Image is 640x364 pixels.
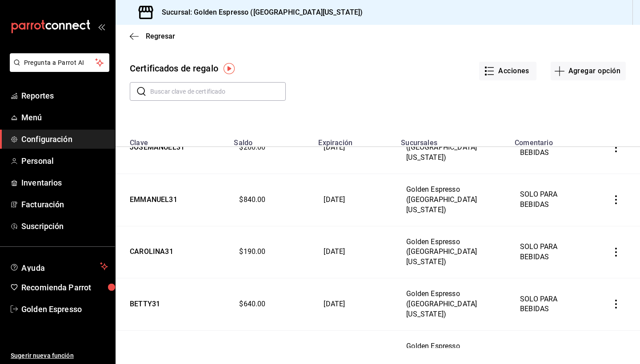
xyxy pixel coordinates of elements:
th: Saldo [228,115,313,147]
td: CAROLINA31 [116,226,228,278]
td: SOLO PARA BEBIDAS [509,122,596,174]
td: EMMANUEL31 [116,174,228,226]
td: [DATE] [313,122,396,174]
span: Suscripción [21,220,108,232]
div: Certificados de regalo [130,62,218,75]
td: JOSEMANUEL31 [116,122,228,174]
td: Golden Espresso ([GEOGRAPHIC_DATA][US_STATE]) [396,174,509,226]
td: Golden Espresso ([GEOGRAPHIC_DATA][US_STATE]) [396,226,509,278]
span: Golden Espresso [21,303,108,315]
th: Sucursales [396,115,509,147]
span: Ayuda [21,261,96,272]
td: [DATE] [313,278,396,331]
span: Sugerir nueva función [11,351,108,360]
img: Tooltip marker [224,63,235,74]
input: Buscar clave de certificado [150,83,286,100]
button: open_drawer_menu [98,23,105,30]
span: Configuración [21,133,108,145]
td: Golden Espresso ([GEOGRAPHIC_DATA][US_STATE]) [396,278,509,331]
button: Regresar [130,32,175,40]
td: Golden Espresso ([GEOGRAPHIC_DATA][US_STATE]) [396,122,509,174]
span: Personal [21,155,108,167]
button: Agregar opción [551,62,626,80]
button: Acciones [479,62,536,80]
td: $640.00 [228,278,313,331]
th: Clave [116,115,228,147]
td: $840.00 [228,174,313,226]
td: [DATE] [313,226,396,278]
span: Reportes [21,90,108,102]
td: BETTY31 [116,278,228,331]
th: Expiración [313,115,396,147]
td: $190.00 [228,226,313,278]
span: Menú [21,111,108,123]
span: Pregunta a Parrot AI [24,58,96,67]
th: Comentario [509,115,596,147]
td: SOLO PARA BEBIDAS [509,226,596,278]
td: [DATE] [313,174,396,226]
span: Recomienda Parrot [21,281,108,293]
span: Facturación [21,198,108,210]
td: SOLO PARA BEBIDAS [509,174,596,226]
button: Pregunta a Parrot AI [10,53,109,72]
h3: Sucursal: Golden Espresso ([GEOGRAPHIC_DATA][US_STATE]) [155,7,363,18]
span: Inventarios [21,177,108,189]
a: Pregunta a Parrot AI [6,64,109,74]
td: $200.00 [228,122,313,174]
td: SOLO PARA BEBIDAS [509,278,596,331]
span: Regresar [146,32,175,40]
